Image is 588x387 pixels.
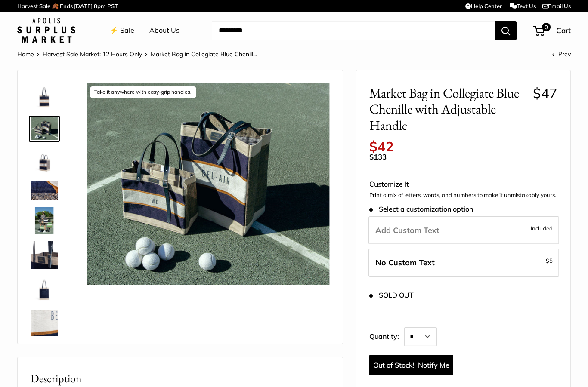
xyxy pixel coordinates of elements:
p: Print a mix of letters, words, and numbers to make it unmistakably yours. [369,191,557,200]
a: Prev [552,50,571,58]
nav: Breadcrumb [17,49,257,60]
img: Market Bag in Collegiate Blue Chenille with Adjustable Handle [31,310,58,338]
a: Market Bag in Collegiate Blue Chenille with Adjustable Handle [29,205,60,236]
span: $42 [369,138,394,155]
img: description_Adjustable Handles for whatever mood you are in [31,147,58,175]
span: Add Custom Text [375,225,439,235]
a: description_Print Shop Exclusive Leather Patch on each bag [29,240,60,270]
a: description_A close up of our first Chenille Jute Market Bag [29,180,60,202]
a: Notify Me [369,355,453,375]
a: About Us [149,24,179,37]
div: Customize It [369,178,557,191]
a: Text Us [510,3,536,9]
span: $133 [369,152,387,161]
h2: Description [31,370,330,387]
img: description_A close up of our first Chenille Jute Market Bag [31,181,58,200]
label: Quantity: [369,325,404,346]
a: description_Seal of authenticity printed on the backside of every bag. [29,274,60,305]
img: description_Seal of authenticity printed on the backside of every bag. [31,276,58,303]
span: SOLD OUT [369,291,414,299]
div: Take it anywhere with easy-grip handles. [90,86,196,98]
span: Market Bag in Collegiate Blue Chenille with Adjustable Handle [369,85,526,133]
span: Market Bag in Collegiate Blue Chenill... [151,50,257,58]
a: Help Center [465,3,502,9]
a: Market Bag in Collegiate Blue Chenille with Adjustable Handle [29,308,60,339]
a: description_Adjustable Handles for whatever mood you are in [29,145,60,176]
a: Email Us [542,3,571,9]
span: 0 [542,23,551,31]
span: No Custom Text [375,258,435,267]
img: description_Print Shop Exclusive Leather Patch on each bag [31,241,58,269]
a: Harvest Sale Market: 12 Hours Only [43,50,142,58]
span: Select a customization option [369,205,473,213]
span: $5 [546,257,553,264]
img: description_Take it anywhere with easy-grip handles. [87,83,330,285]
label: Leave Blank [368,249,559,277]
label: Add Custom Text [368,216,559,245]
span: - [543,255,553,266]
img: description_Our very first Chenille-Jute Market bag [31,83,58,111]
span: Cart [556,26,571,35]
a: description_Take it anywhere with easy-grip handles. [29,116,60,142]
a: ⚡️ Sale [110,24,134,37]
span: $47 [533,85,557,101]
button: Search [495,21,517,40]
a: 0 Cart [534,24,571,37]
img: Apolis: Surplus Market [17,18,75,43]
img: Market Bag in Collegiate Blue Chenille with Adjustable Handle [31,207,58,234]
span: Included [531,223,553,233]
a: Home [17,50,34,58]
img: description_Take it anywhere with easy-grip handles. [31,117,58,140]
a: description_Our very first Chenille-Jute Market bag [29,81,60,112]
input: Search... [212,21,495,40]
